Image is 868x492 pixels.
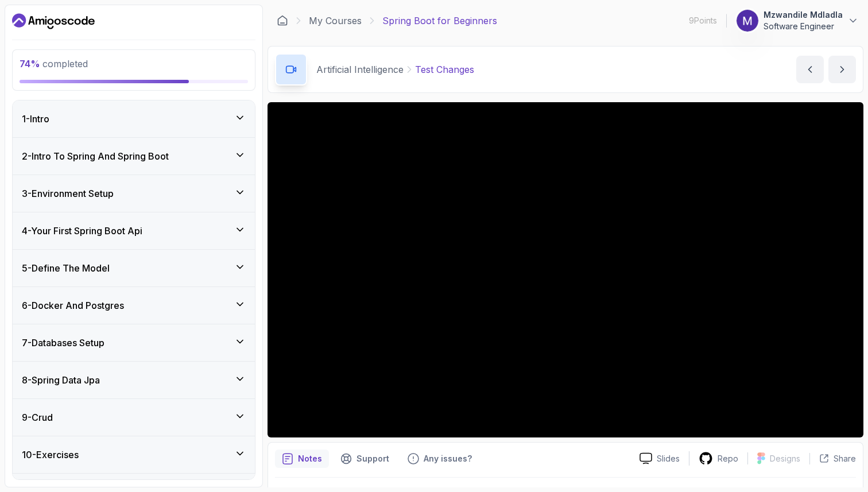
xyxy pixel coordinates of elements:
[22,261,110,275] h3: 5 - Define The Model
[22,187,114,200] h3: 3 - Environment Setup
[334,450,396,468] button: Support button
[764,21,843,32] p: Software Engineer
[13,138,255,175] button: 2-Intro To Spring And Spring Boot
[22,410,53,424] h3: 9 - Crud
[736,9,859,32] button: user profile imageMzwandile MdladlaSoftware Engineer
[630,452,689,464] a: Slides
[13,250,255,286] button: 5-Define The Model
[689,451,747,466] a: Repo
[13,175,255,212] button: 3-Environment Setup
[268,102,863,437] iframe: 6 - Test Changes
[718,453,738,464] p: Repo
[737,10,758,32] img: user profile image
[770,453,800,464] p: Designs
[298,453,322,464] p: Notes
[356,453,389,464] p: Support
[316,63,404,76] p: Artificial Intelligence
[401,450,479,468] button: Feedback button
[13,324,255,361] button: 7-Databases Setup
[796,56,824,83] button: previous content
[13,399,255,436] button: 9-Crud
[20,58,88,69] span: completed
[415,63,474,76] p: Test Changes
[22,112,49,126] h3: 1 - Intro
[12,12,95,30] a: Dashboard
[382,14,497,28] p: Spring Boot for Beginners
[689,15,717,26] p: 9 Points
[13,212,255,249] button: 4-Your First Spring Boot Api
[22,299,124,312] h3: 6 - Docker And Postgres
[20,58,40,69] span: 74 %
[22,373,100,387] h3: 8 - Spring Data Jpa
[22,336,104,350] h3: 7 - Databases Setup
[13,436,255,473] button: 10-Exercises
[309,14,362,28] a: My Courses
[764,9,843,21] p: Mzwandile Mdladla
[13,100,255,137] button: 1-Intro
[809,453,856,464] button: Share
[277,15,288,26] a: Dashboard
[13,287,255,324] button: 6-Docker And Postgres
[275,450,329,468] button: notes button
[22,224,142,238] h3: 4 - Your First Spring Boot Api
[828,56,856,83] button: next content
[424,453,472,464] p: Any issues?
[13,362,255,398] button: 8-Spring Data Jpa
[22,149,169,163] h3: 2 - Intro To Spring And Spring Boot
[657,453,680,464] p: Slides
[834,453,856,464] p: Share
[22,448,79,462] h3: 10 - Exercises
